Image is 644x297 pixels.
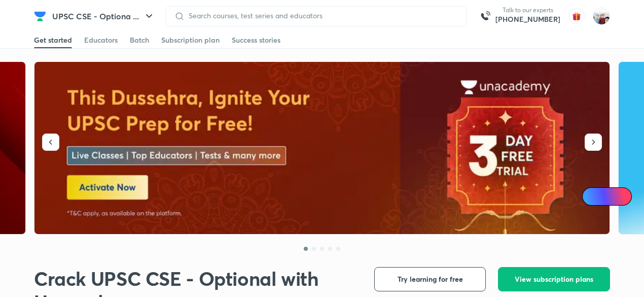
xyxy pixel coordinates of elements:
[593,8,610,25] img: km swarthi
[46,6,161,26] button: UPSC CSE - Optiona ...
[232,35,280,45] div: Success stories
[84,35,118,45] div: Educators
[495,14,560,24] a: [PHONE_NUMBER]
[185,12,458,20] input: Search courses, test series and educators
[582,187,632,206] a: Ai Doubts
[130,35,149,45] div: Batch
[34,35,72,45] div: Get started
[84,32,118,48] a: Educators
[568,8,585,24] img: avatar
[34,32,72,48] a: Get started
[599,192,626,201] span: Ai Doubts
[475,6,495,26] img: call-us
[498,267,610,291] button: View subscription plans
[495,6,560,14] p: Talk to our experts
[374,267,486,291] button: Try learning for free
[398,274,463,284] span: Try learning for free
[161,32,220,48] a: Subscription plan
[161,35,220,45] div: Subscription plan
[588,192,596,201] img: Icon
[515,274,593,284] span: View subscription plans
[34,10,46,22] img: Company Logo
[232,32,280,48] a: Success stories
[130,32,149,48] a: Batch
